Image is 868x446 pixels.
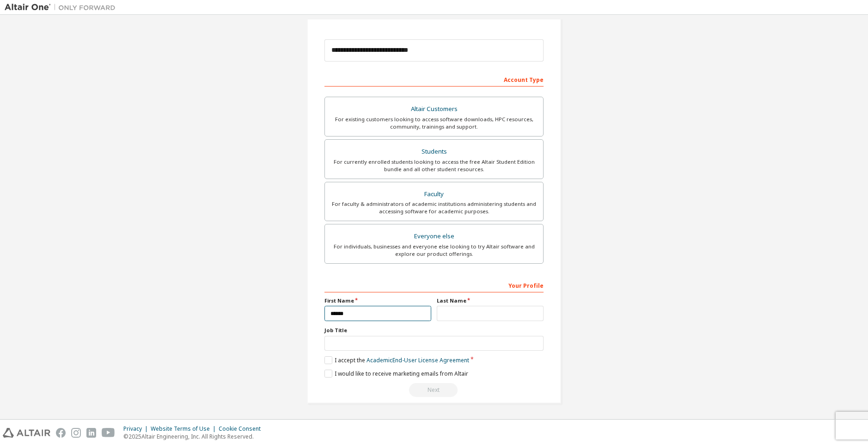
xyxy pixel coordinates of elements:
img: linkedin.svg [86,428,96,438]
div: Cookie Consent [219,425,266,433]
img: Altair One [5,3,120,12]
div: Altair Customers [330,103,538,116]
img: facebook.svg [56,428,66,438]
label: Job Title [324,327,544,334]
img: youtube.svg [102,428,115,438]
div: Website Terms of Use [151,425,219,433]
div: Faculty [330,188,538,201]
label: I would like to receive marketing emails from Altair [324,370,468,378]
div: Account Type [324,72,544,87]
img: altair_logo.svg [3,428,50,438]
div: For individuals, businesses and everyone else looking to try Altair software and explore our prod... [330,243,538,258]
div: For faculty & administrators of academic institutions administering students and accessing softwa... [330,200,538,215]
p: © 2025 Altair Engineering, Inc. All Rights Reserved. [123,433,266,440]
label: Last Name [437,297,544,304]
div: Your Profile [324,278,544,292]
img: instagram.svg [71,428,81,438]
div: Privacy [123,425,151,433]
div: Everyone else [330,230,538,243]
label: I accept the [324,356,469,364]
label: First Name [324,297,431,304]
div: For currently enrolled students looking to access the free Altair Student Edition bundle and all ... [330,158,538,173]
a: Academic End-User License Agreement [367,356,469,364]
div: For existing customers looking to access software downloads, HPC resources, community, trainings ... [330,116,538,130]
div: Read and acccept EULA to continue [324,383,544,397]
div: Students [330,145,538,158]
